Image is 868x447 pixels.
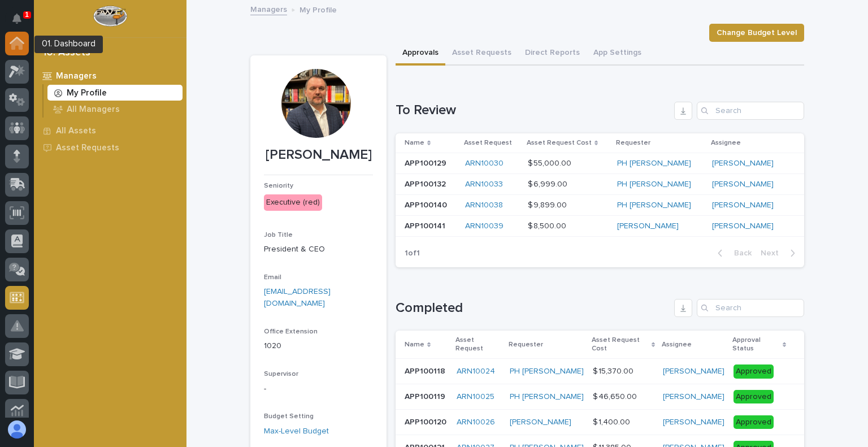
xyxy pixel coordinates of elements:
[756,248,804,258] button: Next
[455,334,502,355] p: Asset Request
[44,85,186,101] a: My Profile
[250,2,287,15] a: Managers
[593,415,632,427] p: $ 1,400.00
[405,390,448,402] p: APP100119
[712,180,774,189] a: [PERSON_NAME]
[264,288,331,307] a: [EMAIL_ADDRESS][DOMAIN_NAME]
[264,340,373,352] p: 1020
[56,126,96,136] p: All Assets
[528,198,569,210] p: $ 9,899.00
[712,222,774,231] a: [PERSON_NAME]
[527,137,592,149] p: Asset Request Cost
[663,392,724,402] a: [PERSON_NAME]
[445,42,518,66] button: Asset Requests
[509,338,543,351] p: Requester
[457,392,494,402] a: ARN10025
[616,137,650,149] p: Requester
[405,198,449,210] p: APP100140
[396,240,429,267] p: 1 of 1
[465,180,503,189] a: ARN10033
[587,42,648,66] button: App Settings
[67,88,107,98] p: My Profile
[518,42,587,66] button: Direct Reports
[264,194,322,211] div: Executive (red)
[264,147,373,163] p: [PERSON_NAME]
[405,157,449,168] p: APP100129
[34,67,186,84] a: Managers
[734,364,774,379] div: Approved
[405,364,448,376] p: APP100118
[5,418,29,441] button: users-avatar
[5,7,29,31] button: Notifications
[593,364,636,376] p: $ 15,370.00
[727,248,752,258] span: Back
[300,3,337,15] p: My Profile
[264,426,329,437] a: Max-Level Budget
[697,299,804,317] input: Search
[711,137,741,149] p: Assignee
[56,71,97,81] p: Managers
[712,201,774,210] a: [PERSON_NAME]
[396,195,804,216] tr: APP100140APP100140 ARN10038 $ 9,899.00$ 9,899.00 PH [PERSON_NAME] [PERSON_NAME]
[709,248,756,258] button: Back
[617,222,679,231] a: [PERSON_NAME]
[405,415,449,427] p: APP100120
[43,47,90,59] div: 10. Assets
[663,418,724,427] a: [PERSON_NAME]
[405,137,424,149] p: Name
[592,334,649,355] p: Asset Request Cost
[528,157,574,168] p: $ 55,000.00
[264,232,293,238] span: Job Title
[528,219,568,231] p: $ 8,500.00
[44,101,186,117] a: All Managers
[761,248,785,258] span: Next
[510,418,571,427] a: [PERSON_NAME]
[396,410,804,435] tr: APP100120APP100120 ARN10026 [PERSON_NAME] $ 1,400.00$ 1,400.00 [PERSON_NAME] Approved
[405,219,448,231] p: APP100141
[712,159,774,168] a: [PERSON_NAME]
[732,334,780,355] p: Approval Status
[593,390,639,402] p: $ 46,650.00
[663,367,724,376] a: [PERSON_NAME]
[617,180,691,189] a: PH [PERSON_NAME]
[734,390,774,404] div: Approved
[264,274,281,281] span: Email
[464,137,512,149] p: Asset Request
[67,105,120,115] p: All Managers
[510,392,584,402] a: PH [PERSON_NAME]
[25,11,29,19] p: 1
[396,174,804,195] tr: APP100132APP100132 ARN10033 $ 6,999.00$ 6,999.00 PH [PERSON_NAME] [PERSON_NAME]
[34,122,186,139] a: All Assets
[405,338,424,351] p: Name
[264,244,373,255] p: President & CEO
[465,222,504,231] a: ARN10039
[457,418,495,427] a: ARN10026
[396,300,670,316] h1: Completed
[465,201,503,210] a: ARN10038
[56,143,119,153] p: Asset Requests
[93,6,127,27] img: Workspace Logo
[264,371,298,377] span: Supervisor
[264,383,373,395] p: -
[617,201,691,210] a: PH [PERSON_NAME]
[396,359,804,384] tr: APP100118APP100118 ARN10024 PH [PERSON_NAME] $ 15,370.00$ 15,370.00 [PERSON_NAME] Approved
[457,367,495,376] a: ARN10024
[465,159,504,168] a: ARN10030
[709,24,804,42] button: Change Budget Level
[510,367,584,376] a: PH [PERSON_NAME]
[717,26,797,40] span: Change Budget Level
[405,177,448,189] p: APP100132
[697,102,804,120] input: Search
[396,42,445,66] button: Approvals
[396,216,804,237] tr: APP100141APP100141 ARN10039 $ 8,500.00$ 8,500.00 [PERSON_NAME] [PERSON_NAME]
[396,153,804,174] tr: APP100129APP100129 ARN10030 $ 55,000.00$ 55,000.00 PH [PERSON_NAME] [PERSON_NAME]
[264,183,293,189] span: Seniority
[14,14,29,32] div: Notifications1
[396,384,804,410] tr: APP100119APP100119 ARN10025 PH [PERSON_NAME] $ 46,650.00$ 46,650.00 [PERSON_NAME] Approved
[396,102,670,119] h1: To Review
[528,177,570,189] p: $ 6,999.00
[264,328,318,335] span: Office Extension
[617,159,691,168] a: PH [PERSON_NAME]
